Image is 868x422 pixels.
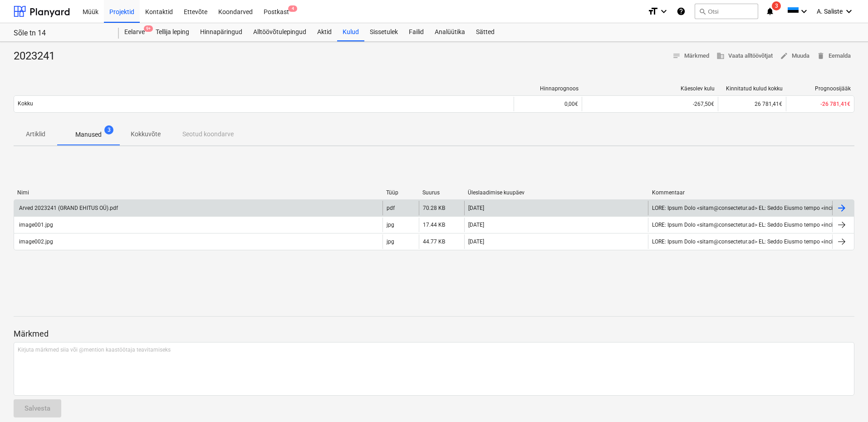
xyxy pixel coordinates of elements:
a: Tellija leping [150,23,195,41]
div: Kinnitatud kulud kokku [722,85,783,92]
a: Hinnapäringud [195,23,248,41]
iframe: Chat Widget [823,378,868,422]
span: Vaata alltöövõtjat [716,51,773,61]
div: Suurus [422,189,461,196]
p: Märkmed [14,328,854,339]
div: Üleslaadimise kuupäev [468,189,645,196]
i: Abikeskus [677,6,686,17]
div: Käesolev kulu [586,85,715,92]
div: 2023241 [14,49,62,64]
a: Aktid [312,23,337,41]
div: 44.77 KB [423,238,445,245]
a: Kulud [337,23,364,41]
div: -267,50€ [586,101,714,107]
div: Sõle tn 14 [14,29,108,38]
span: Eemalda [817,51,851,61]
button: Vaata alltöövõtjat [713,49,776,63]
a: Sissetulek [364,23,403,41]
div: Prognoosijääk [790,85,851,92]
div: 26 781,41€ [718,97,786,111]
p: Artiklid [25,129,46,139]
span: notes [672,52,681,60]
button: Eemalda [813,49,854,63]
div: jpg [387,238,394,245]
span: business [716,52,725,60]
span: 3 [772,1,781,10]
div: [DATE] [468,238,484,245]
a: Analüütika [429,23,471,41]
div: [DATE] [468,205,484,211]
span: -26 781,41€ [820,101,850,107]
div: Hinnaprognoos [518,85,579,92]
button: Otsi [695,4,758,19]
i: format_size [647,6,658,17]
p: Kokku [18,100,33,108]
a: Alltöövõtulepingud [248,23,312,41]
div: pdf [387,205,395,211]
i: keyboard_arrow_down [658,6,669,17]
button: Muuda [776,49,813,63]
span: Muuda [780,51,809,61]
a: Sätted [471,23,500,41]
a: Failid [403,23,429,41]
span: edit [780,52,788,60]
span: delete [817,52,825,60]
div: Arved 2023241 (GRAND EHITUS OÜ).pdf [18,205,118,211]
div: 70.28 KB [423,205,445,211]
span: 9+ [144,25,153,32]
div: Tüüp [386,189,415,196]
p: Manused [75,130,102,139]
div: 17.44 KB [423,222,445,228]
div: image002.jpg [18,238,53,245]
div: Eelarve [119,23,150,41]
div: Kommentaar [652,189,829,196]
span: search [699,8,706,15]
div: 0,00€ [514,97,582,111]
span: Märkmed [672,51,709,61]
div: Nimi [17,189,379,196]
span: 4 [288,5,297,12]
i: keyboard_arrow_down [843,6,854,17]
div: [DATE] [468,222,484,228]
a: Eelarve9+ [119,23,150,41]
span: 3 [104,125,113,134]
div: image001.jpg [18,222,53,228]
div: jpg [387,222,394,228]
button: Märkmed [669,49,713,63]
span: A. Saliste [817,8,843,15]
i: keyboard_arrow_down [799,6,809,17]
p: Kokkuvõte [131,129,161,139]
i: notifications [765,6,775,17]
